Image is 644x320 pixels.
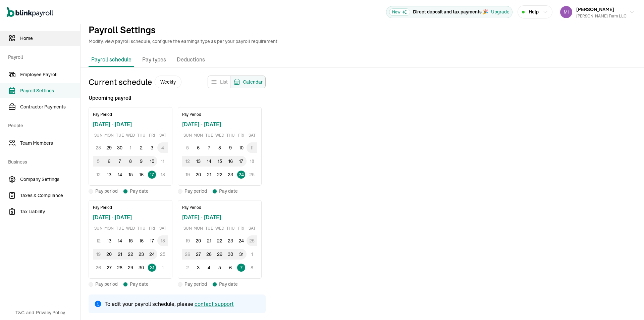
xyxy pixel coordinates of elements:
span: 29 [125,262,136,273]
span: 27 [193,249,204,260]
span: Contractor Payments [20,103,80,110]
div: Monday, October 20, 2025 selected [104,249,114,260]
span: Privacy Policy [36,309,65,316]
div: Selected Range: Saturday, October 11 to Friday, October 17, 2025, Friday, October 17, 2025 selected [236,156,247,167]
span: 26 [93,262,104,273]
div: Tuesday, October 14, 2025 [114,235,125,246]
th: Wed [214,221,225,234]
span: 8 [247,262,257,273]
span: 10 [236,142,247,153]
span: 11 [157,156,168,167]
th: Sun [182,128,193,141]
span: 7 [204,142,214,153]
div: Wednesday, October 15, 2025 [125,235,136,246]
div: Saturday, November 1, 2025 [157,262,168,273]
div: Wednesday, October 15, 2025 selected [214,156,225,167]
div: Thursday, October 23, 2025 [225,235,236,246]
div: Thursday, November 6, 2025 [225,262,236,273]
span: 21 [204,169,214,180]
th: Tue [204,128,214,141]
span: Home [20,35,80,42]
th: Wed [214,128,225,141]
div: Wednesday, October 1, 2025 [125,142,136,153]
th: Thu [136,128,147,141]
span: Business [8,152,76,171]
div: Selected Range: Saturday, October 18 to Friday, October 24, 2025, Friday, October 24, 2025 selected [147,249,157,260]
span: 15 [214,156,225,167]
span: 8 [125,156,136,167]
span: 30 [136,262,147,273]
div: Friday, October 31, 2025 [147,262,157,273]
span: 4 [157,142,168,153]
span: 17 [236,156,247,167]
span: 15 [125,235,136,246]
span: 14 [114,169,125,180]
div: Monday, September 29, 2025 [104,142,114,153]
span: 26 [182,249,193,260]
th: Wed [125,128,136,141]
div: Wednesday, October 22, 2025 selected [125,249,136,260]
div: Wednesday, October 15, 2025 [125,169,136,180]
th: Tue [114,128,125,141]
span: 16 [136,169,147,180]
span: To edit your payroll schedule, please [105,300,234,308]
th: Fri [147,221,157,234]
div: Tuesday, October 7, 2025 selected [114,156,125,167]
h1: [DATE] - [DATE] [182,213,257,221]
div: Tuesday, October 7, 2025 [204,142,214,153]
span: 7 [114,156,125,167]
span: 18 [247,156,257,167]
span: 20 [193,169,204,180]
span: 31 [148,264,156,272]
div: Friday, November 7, 2025 [236,262,247,273]
div: Saturday, October 18, 2025 [157,169,168,180]
div: Sunday, October 19, 2025 selected [93,249,104,260]
span: 22 [214,169,225,180]
table: November 5 to 30, 2025 [182,261,257,274]
th: Sun [182,221,193,234]
table: October 2025 [182,128,257,181]
div: Monday, October 13, 2025 [104,169,114,180]
span: Employee Payroll [20,71,80,78]
div: Tuesday, October 14, 2025 selected [204,156,214,167]
span: 11 [247,142,257,153]
span: Pay date [212,188,238,195]
div: Feeds [208,76,266,88]
div: Saturday, November 8, 2025 [247,262,257,273]
div: Friday, October 24, 2025 [236,235,247,246]
div: Thursday, October 16, 2025 selected [225,156,236,167]
div: Wednesday, October 22, 2025 [214,235,225,246]
span: 19 [182,235,193,246]
th: Sun [93,128,104,141]
span: 31 [236,249,247,260]
th: Wed [125,221,136,234]
span: 5 [214,262,225,273]
span: 12 [93,169,104,180]
iframe: Chat Widget [532,247,644,320]
div: Saturday, October 11, 2025 [157,156,168,167]
p: Modify, view payroll schedule, configure the earnings type as per your payroll requirement [89,38,636,45]
div: [PERSON_NAME] Farm LLC [576,13,627,19]
div: Thursday, October 23, 2025 [225,169,236,180]
span: 24 [236,235,247,246]
div: Wednesday, October 8, 2025 selected [125,156,136,167]
div: October to November 2025 [182,221,257,274]
span: 13 [104,235,114,246]
span: Taxes & Compliance [20,192,80,199]
div: Monday, October 6, 2025 [193,142,204,153]
button: Help [518,5,552,18]
div: Contact support [195,300,234,308]
div: Sunday, October 12, 2025 selected [182,156,193,167]
div: Saturday, October 25, 2025 [157,249,168,260]
span: Pay date [212,281,238,288]
table: October 2025 [93,221,168,274]
span: 21 [114,249,125,260]
div: Sunday, October 19, 2025 [182,235,193,246]
div: Tuesday, October 21, 2025 [204,235,214,246]
span: 25 [247,169,257,180]
div: Sunday, October 5, 2025 selected [93,156,104,167]
span: Payroll [8,47,76,66]
div: Sunday, October 12, 2025 [93,169,104,180]
span: 3 [193,262,204,273]
p: Pay Period [93,204,168,211]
